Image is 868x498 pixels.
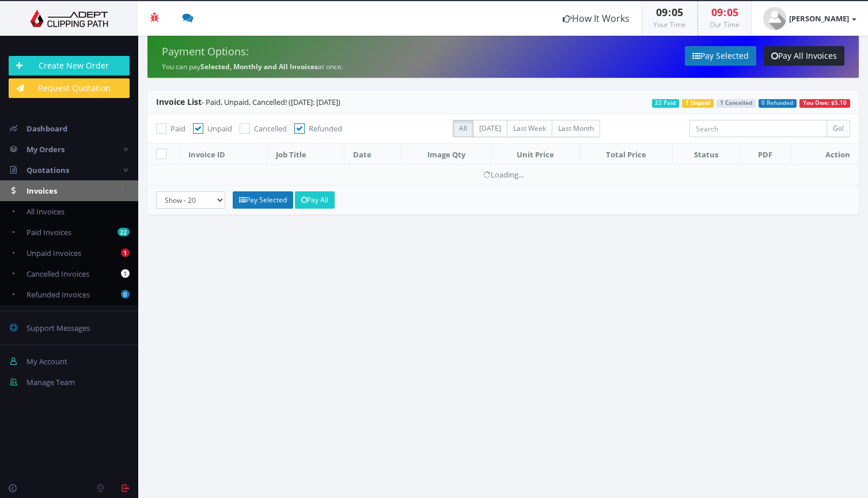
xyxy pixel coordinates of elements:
span: Cancelled [254,123,287,134]
th: Image Qty [402,144,491,165]
b: 22 [117,228,130,236]
small: Our Time [710,20,740,29]
th: Total Price [579,144,672,165]
span: Paid [170,123,185,134]
a: Pay All Invoices [764,46,844,66]
span: 1 Cancelled [717,99,756,108]
span: My Orders [26,144,65,154]
label: [DATE] [473,120,507,137]
a: Pay All [295,191,335,209]
img: Adept Graphics [9,10,130,27]
th: Status [673,144,740,165]
a: Create New Order [9,56,130,76]
span: Dashboard [26,123,67,134]
th: Invoice ID [180,144,267,165]
span: - Paid, Unpaid, Cancelled! ([DATE]: [DATE]) [156,97,340,107]
span: My Account [26,356,67,367]
img: user_default.jpg [763,7,786,30]
th: Job Title [267,144,344,165]
b: 1 [121,248,130,257]
span: Unpaid [207,123,232,134]
th: Action [791,144,859,165]
span: 0 Refunded [759,99,797,108]
span: : [723,5,727,19]
b: 1 [121,269,130,278]
a: How It Works [551,1,641,36]
span: Cancelled Invoices [26,269,89,279]
th: Unit Price [491,144,579,165]
td: Loading... [147,165,859,185]
span: Manage Team [26,377,75,387]
th: PDF [740,144,791,165]
a: Pay Selected [233,191,293,209]
b: 0 [121,290,130,299]
span: Refunded [309,123,342,134]
strong: [PERSON_NAME] [789,13,849,24]
span: Unpaid Invoices [26,248,81,258]
small: Your Time [653,20,686,29]
span: Quotations [26,165,69,175]
span: Support Messages [26,323,90,333]
span: Invoices [26,186,57,196]
small: You can pay at once. [162,62,343,71]
label: All [453,120,473,137]
th: Date [344,144,402,165]
input: Search [689,120,827,137]
span: : [668,5,672,19]
span: 1 Unpaid [682,99,714,108]
span: All Invoices [26,206,65,217]
span: 22 Paid [652,99,680,108]
span: Paid Invoices [26,227,71,237]
span: You Owe: $5.10 [799,99,850,108]
a: Pay Selected [685,46,756,66]
span: 09 [656,5,668,19]
span: 09 [711,5,723,19]
label: Last Week [507,120,552,137]
span: 05 [672,5,683,19]
a: [PERSON_NAME] [752,1,868,36]
label: Last Month [552,120,600,137]
span: 05 [727,5,738,19]
span: Invoice List [156,96,202,107]
input: Go! [827,120,850,137]
h4: Payment Options: [162,46,495,58]
span: Refunded Invoices [26,289,90,300]
a: Request Quotation [9,78,130,98]
strong: Selected, Monthly and All Invoices [200,62,318,71]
